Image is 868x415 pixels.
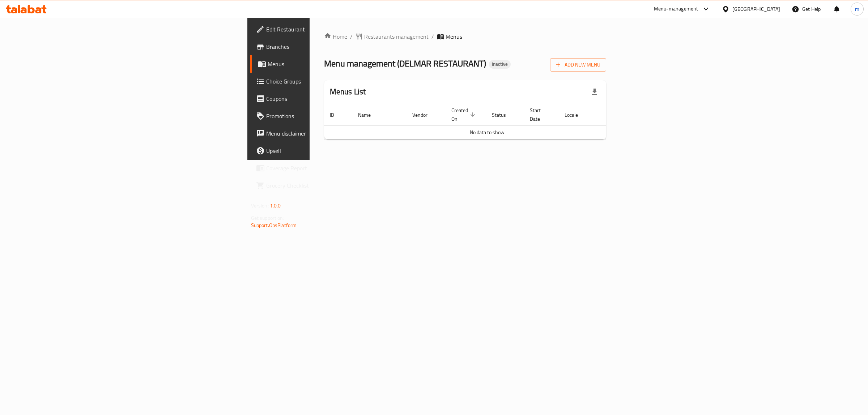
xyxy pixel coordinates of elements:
[250,73,392,90] a: Choice Groups
[654,5,698,13] div: Menu-management
[586,83,603,100] div: Export file
[324,104,650,140] table: enhanced table
[251,201,269,210] span: Version:
[266,146,387,155] span: Upsell
[489,60,511,69] div: Inactive
[266,181,387,190] span: Grocery Checklist
[250,142,392,159] a: Upsell
[266,94,387,103] span: Coupons
[250,159,392,177] a: Coverage Report
[324,55,486,72] span: Menu management ( DELMAR RESTAURANT )
[266,77,387,86] span: Choice Groups
[250,125,392,142] a: Menu disclaimer
[470,128,505,137] span: No data to show
[251,221,297,230] a: Support.OpsPlatform
[492,111,515,119] span: Status
[266,164,387,172] span: Coverage Report
[266,25,387,34] span: Edit Restaurant
[550,58,606,72] button: Add New Menu
[330,86,366,97] h2: Menus List
[732,5,780,13] div: [GEOGRAPHIC_DATA]
[250,21,392,38] a: Edit Restaurant
[556,60,600,69] span: Add New Menu
[565,111,587,119] span: Locale
[446,32,462,41] span: Menus
[364,32,429,41] span: Restaurants management
[530,106,550,123] span: Start Date
[431,32,434,41] li: /
[451,106,477,123] span: Created On
[250,177,392,194] a: Grocery Checklist
[266,42,387,51] span: Branches
[489,61,511,67] span: Inactive
[250,38,392,55] a: Branches
[251,213,284,223] span: Get support on:
[324,32,607,41] nav: breadcrumb
[412,111,437,119] span: Vendor
[330,111,344,119] span: ID
[250,107,392,125] a: Promotions
[266,112,387,120] span: Promotions
[855,5,859,13] span: m
[250,55,392,73] a: Menus
[358,111,380,119] span: Name
[250,90,392,107] a: Coupons
[268,60,387,68] span: Menus
[596,104,650,126] th: Actions
[270,201,281,210] span: 1.0.0
[266,129,387,138] span: Menu disclaimer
